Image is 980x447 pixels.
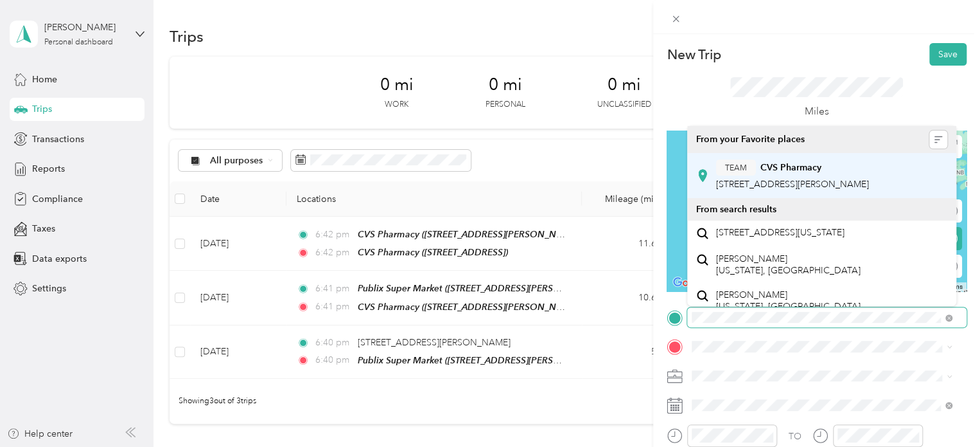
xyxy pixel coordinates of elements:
[908,375,980,447] iframe: Everlance-gr Chat Button Frame
[716,179,869,190] span: [STREET_ADDRESS][PERSON_NAME]
[805,104,829,120] p: Miles
[716,253,861,276] span: [PERSON_NAME] [US_STATE], [GEOGRAPHIC_DATA]
[716,160,756,176] button: TEAM
[670,275,712,291] img: Google
[929,43,967,66] button: Save
[716,289,861,312] span: [PERSON_NAME] [US_STATE], [GEOGRAPHIC_DATA]
[789,430,801,443] div: TO
[760,162,821,174] strong: CVS Pharmacy
[696,134,805,145] span: From your Favorite places
[696,204,776,215] span: From search results
[725,162,747,174] span: TEAM
[716,227,844,239] span: [STREET_ADDRESS][US_STATE]
[667,46,721,64] p: New Trip
[670,275,712,291] a: Open this area in Google Maps (opens a new window)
